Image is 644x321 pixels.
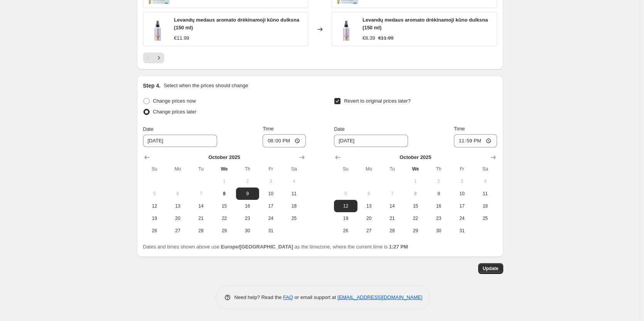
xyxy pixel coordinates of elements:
button: Saturday October 18 2025 [282,200,305,212]
a: FAQ [283,294,293,300]
span: 22 [216,215,233,221]
span: 4 [285,178,302,184]
span: Fr [453,166,470,172]
button: Thursday October 16 2025 [427,200,450,212]
button: Wednesday October 15 2025 [212,200,236,212]
button: Show previous month, September 2025 [332,152,343,163]
span: 8 [407,191,424,197]
span: 23 [239,215,256,221]
button: Sunday October 5 2025 [334,188,357,200]
button: Update [478,263,503,274]
span: Sa [285,166,302,172]
span: 29 [216,228,233,234]
span: 18 [477,203,494,209]
input: 10/8/2025 [334,135,408,147]
span: Dates and times shown above use as the timezone, where the current time is [143,244,408,250]
th: Sunday [334,163,357,175]
span: or email support at [293,294,337,300]
button: Friday October 24 2025 [450,212,474,225]
span: Need help? Read the [234,294,283,300]
span: 11 [477,191,494,197]
span: 16 [430,203,447,209]
b: 1:27 PM [389,244,408,250]
span: Su [337,166,354,172]
button: Sunday October 26 2025 [334,225,357,237]
span: Time [263,126,273,132]
span: 6 [361,191,378,197]
h2: Step 4. [143,82,161,90]
button: Saturday October 18 2025 [474,200,497,212]
th: Friday [259,163,282,175]
button: Tuesday October 21 2025 [381,212,404,225]
span: 30 [430,228,447,234]
span: 13 [361,203,378,209]
th: Monday [166,163,189,175]
button: Today Wednesday October 8 2025 [212,188,236,200]
button: Friday October 10 2025 [450,188,474,200]
span: Date [143,126,153,132]
span: 5 [146,191,163,197]
span: 7 [192,191,209,197]
button: Sunday October 19 2025 [334,212,357,225]
input: 12:00 [263,134,306,147]
span: 15 [407,203,424,209]
span: 4 [477,178,494,184]
button: Saturday October 25 2025 [474,212,497,225]
button: Thursday October 2 2025 [236,175,259,188]
span: 6 [169,191,186,197]
p: Select when the prices should change [164,82,248,90]
th: Monday [357,163,381,175]
span: We [216,166,233,172]
span: Update [483,265,499,272]
button: Tuesday October 14 2025 [381,200,404,212]
span: 12 [337,203,354,209]
span: 31 [453,228,470,234]
button: Friday October 10 2025 [259,188,282,200]
img: delksna_be_fono_80x.png [147,18,168,41]
button: Show next month, November 2025 [488,152,499,163]
th: Sunday [143,163,166,175]
button: Sunday October 19 2025 [143,212,166,225]
span: 3 [453,178,470,184]
button: Friday October 3 2025 [450,175,474,188]
span: 19 [337,215,354,221]
button: Sunday October 12 2025 [334,200,357,212]
span: 14 [192,203,209,209]
nav: Pagination [143,52,164,63]
span: 17 [262,203,279,209]
th: Friday [450,163,474,175]
button: Thursday October 9 2025 [427,188,450,200]
span: Su [146,166,163,172]
button: Saturday October 25 2025 [282,212,305,225]
span: 23 [430,215,447,221]
button: Wednesday October 15 2025 [404,200,427,212]
button: Monday October 13 2025 [357,200,381,212]
th: Thursday [236,163,259,175]
button: Wednesday October 1 2025 [212,175,236,188]
button: Thursday October 2 2025 [427,175,450,188]
span: 31 [262,228,279,234]
button: Saturday October 11 2025 [282,188,305,200]
button: Today Wednesday October 8 2025 [404,188,427,200]
button: Sunday October 5 2025 [143,188,166,200]
span: 26 [337,228,354,234]
button: Friday October 17 2025 [259,200,282,212]
span: 15 [216,203,233,209]
b: Europe/[GEOGRAPHIC_DATA] [221,244,293,250]
button: Tuesday October 7 2025 [381,188,404,200]
button: Friday October 24 2025 [259,212,282,225]
span: Revert to original prices later? [344,98,411,104]
span: 16 [239,203,256,209]
button: Next [153,52,164,63]
span: 11 [285,191,302,197]
span: 20 [169,215,186,221]
button: Thursday October 23 2025 [427,212,450,225]
th: Thursday [427,163,450,175]
span: Tu [192,166,209,172]
button: Thursday October 23 2025 [236,212,259,225]
button: Monday October 27 2025 [357,225,381,237]
button: Friday October 31 2025 [450,225,474,237]
button: Wednesday October 1 2025 [404,175,427,188]
span: 30 [239,228,256,234]
button: Saturday October 4 2025 [474,175,497,188]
